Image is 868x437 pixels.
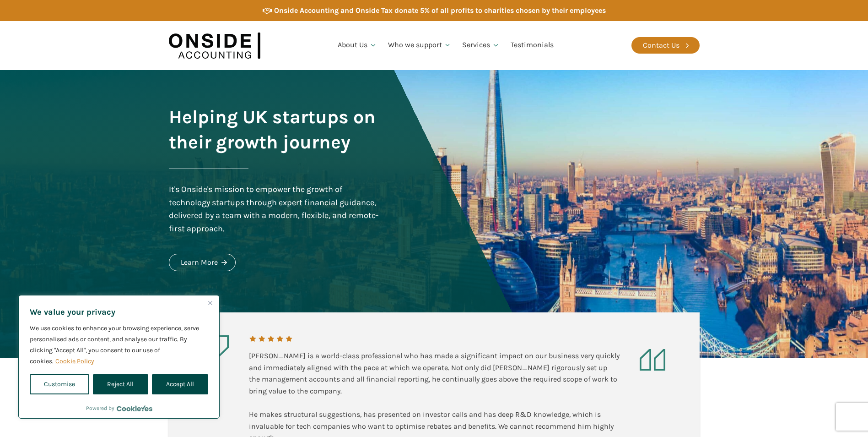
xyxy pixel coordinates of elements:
[93,374,148,394] button: Reject All
[30,323,208,367] p: We use cookies to enhance your browsing experience, serve personalised ads or content, and analys...
[117,405,152,411] a: Visit CookieYes website
[383,30,457,61] a: Who we support
[332,30,383,61] a: About Us
[30,306,208,317] p: We value your privacy
[18,295,220,419] div: We value your privacy
[30,374,89,394] button: Customise
[457,30,505,61] a: Services
[643,39,679,51] div: Contact Us
[181,257,218,268] div: Learn More
[505,30,559,61] a: Testimonials
[55,357,95,366] a: Cookie Policy
[631,37,700,54] a: Contact Us
[169,28,260,63] img: Onside Accounting
[169,104,381,155] h1: Helping UK startups on their growth journey
[208,301,212,305] img: Close
[169,183,381,235] div: It's Onside's mission to empower the growth of technology startups through expert financial guida...
[274,5,606,16] div: Onside Accounting and Onside Tax donate 5% of all profits to charities chosen by their employees
[152,374,208,394] button: Accept All
[205,297,216,308] button: Close
[86,404,152,413] div: Powered by
[169,254,236,271] a: Learn More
